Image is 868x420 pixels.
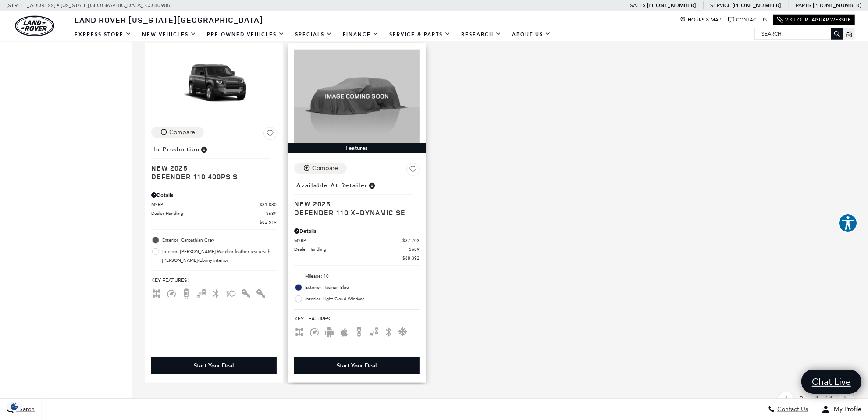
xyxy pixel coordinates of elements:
[337,362,377,370] div: Start Your Deal
[151,164,270,172] span: New 2025
[294,237,402,244] span: MSRP
[151,210,277,217] a: Dealer Handling $689
[260,201,277,208] span: $81,830
[151,172,270,181] span: Defender 110 400PS S
[202,27,290,42] a: Pre-Owned Vehicles
[294,314,420,324] span: Key Features :
[241,290,251,296] span: Interior Accents
[294,246,409,253] span: Dealer Handling
[75,14,263,25] span: Land Rover [US_STATE][GEOGRAPHIC_DATA]
[151,50,277,120] img: 2025 LAND ROVER Defender 110 400PS S
[151,127,204,138] button: Compare Vehicle
[312,164,338,172] div: Compare
[69,27,556,42] nav: Main Navigation
[15,16,54,36] img: Land Rover
[795,392,837,409] div: Page 1 of 1
[162,236,277,245] span: Exterior: Carpathian Grey
[266,210,277,217] span: $689
[710,2,731,8] span: Service
[151,219,277,225] a: $82,519
[153,145,200,154] span: In Production
[775,406,808,413] span: Contact Us
[7,2,170,8] a: [STREET_ADDRESS] • [US_STATE][GEOGRAPHIC_DATA], CO 80905
[838,214,857,235] aside: Accessibility Help Desk
[808,376,855,388] span: Chat Live
[194,362,234,370] div: Start Your Deal
[796,2,811,8] span: Parts
[296,181,368,190] span: Available at Retailer
[260,219,277,225] span: $82,519
[801,370,861,394] a: Chat Live
[294,163,347,174] button: Compare Vehicle
[398,328,409,335] span: Cooled Seats
[456,27,507,42] a: Research
[830,406,861,413] span: My Profile
[680,17,722,23] a: Hours & Map
[305,283,420,292] span: Exterior: Tasman Blue
[69,14,268,25] a: Land Rover [US_STATE][GEOGRAPHIC_DATA]
[324,328,334,335] span: Android Auto
[69,27,137,42] a: EXPRESS STORE
[4,402,25,411] img: Opt-Out Icon
[151,275,277,285] span: Key Features :
[294,208,413,217] span: Defender 110 X-Dynamic SE
[294,357,420,374] div: Start Your Deal
[200,145,208,154] span: Vehicle is being built. Estimated time of delivery is 5-12 weeks. MSRP will be finalized when the...
[507,27,556,42] a: About Us
[151,201,260,208] span: MSRP
[305,295,420,303] span: Interior: Light Cloud Windsor
[294,246,420,253] a: Dealer Handling $689
[813,2,861,9] a: [PHONE_NUMBER]
[755,28,843,39] input: Search
[15,16,54,36] a: land-rover
[309,328,320,335] span: Adaptive Cruise Control
[294,328,305,335] span: AWD
[777,17,851,23] a: Visit Our Jaguar Website
[211,290,221,296] span: Bluetooth
[733,2,781,9] a: [PHONE_NUMBER]
[294,50,420,144] img: 2025 LAND ROVER Defender 110 X-Dynamic SE
[151,357,277,374] div: Start Your Deal
[162,247,277,265] span: Interior: [PERSON_NAME] Windsor leather seats with [PERSON_NAME]/Ebony interior
[181,290,192,296] span: Backup Camera
[368,181,376,190] span: Vehicle is in stock and ready for immediate delivery. Due to demand, availability is subject to c...
[406,163,420,179] button: Save Vehicle
[169,128,195,136] div: Compare
[384,27,456,42] a: Service & Parts
[838,214,857,233] button: Explore your accessibility options
[137,27,202,42] a: New Vehicles
[256,290,266,296] span: Keyless Entry
[384,328,394,335] span: Bluetooth
[151,143,277,181] a: In ProductionNew 2025Defender 110 400PS S
[630,2,646,8] span: Sales
[339,328,349,335] span: Apple Car-Play
[294,227,420,235] div: Pricing Details - Defender 110 X-Dynamic SE
[338,27,384,42] a: Finance
[166,290,177,296] span: Adaptive Cruise Control
[151,210,266,217] span: Dealer Handling
[815,398,868,420] button: Open user profile menu
[369,328,379,335] span: Blind Spot Monitor
[290,27,338,42] a: Specials
[151,201,277,208] a: MSRP $81,830
[409,246,420,253] span: $689
[402,237,420,244] span: $87,703
[294,237,420,244] a: MSRP $87,703
[4,402,25,411] section: Click to Open Cookie Consent Modal
[151,191,277,199] div: Pricing Details - Defender 110 400PS S
[263,127,277,143] button: Save Vehicle
[294,179,420,217] a: Available at RetailerNew 2025Defender 110 X-Dynamic SE
[196,290,206,296] span: Blind Spot Monitor
[294,255,420,261] a: $88,392
[647,2,696,9] a: [PHONE_NUMBER]
[288,143,426,153] div: Features
[728,17,767,23] a: Contact Us
[294,199,413,208] span: New 2025
[402,255,420,261] span: $88,392
[226,290,236,296] span: Fog Lights
[354,328,364,335] span: Backup Camera
[294,271,420,282] li: Mileage: 10
[151,290,162,296] span: AWD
